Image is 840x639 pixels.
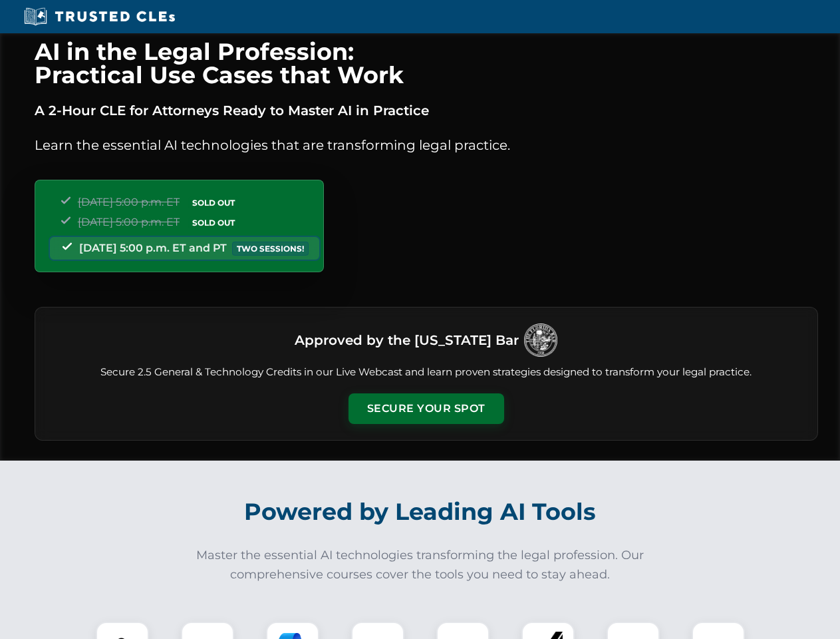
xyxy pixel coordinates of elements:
h2: Powered by Leading AI Tools [52,489,789,535]
span: [DATE] 5:00 p.m. ET [78,196,180,208]
h1: AI in the Legal Profession: Practical Use Cases that Work [35,40,818,87]
p: Learn the essential AI technologies that are transforming legal practice. [35,134,818,156]
span: [DATE] 5:00 p.m. ET [78,216,180,228]
h3: Approved by the [US_STATE] Bar [295,328,519,352]
p: Master the essential AI technologies transforming the legal profession. Our comprehensive courses... [188,546,653,584]
img: Logo [524,323,557,357]
p: A 2-Hour CLE for Attorneys Ready to Master AI in Practice [35,100,818,121]
button: Secure Your Spot [349,393,504,424]
img: Trusted CLEs [20,7,179,27]
p: Secure 2.5 General & Technology Credits in our Live Webcast and learn proven strategies designed ... [51,365,801,380]
span: SOLD OUT [188,196,239,210]
span: SOLD OUT [188,216,239,230]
